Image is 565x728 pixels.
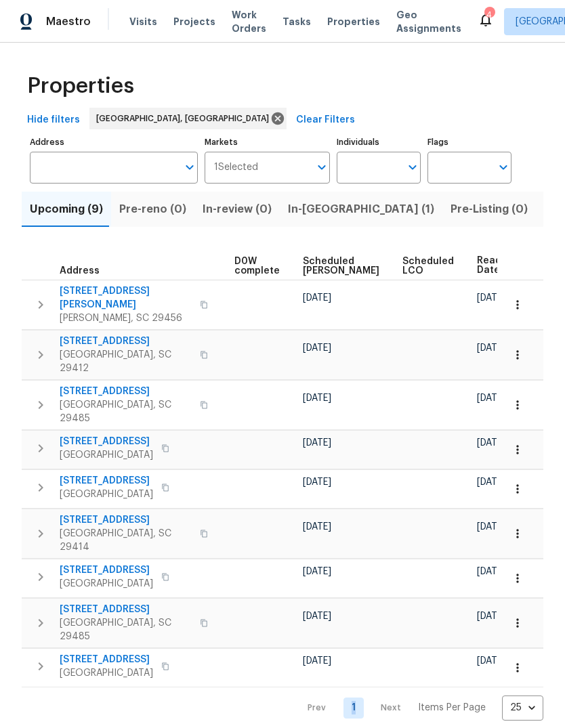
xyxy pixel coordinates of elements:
[451,200,528,219] span: Pre-Listing (0)
[203,200,272,219] span: In-review (0)
[60,653,153,666] span: [STREET_ADDRESS]
[232,8,266,35] span: Work Orders
[477,343,505,353] span: [DATE]
[343,698,364,719] a: Goto page 1
[60,513,192,527] span: [STREET_ADDRESS]
[214,162,258,173] span: 1 Selected
[494,158,513,177] button: Open
[60,666,153,680] span: [GEOGRAPHIC_DATA]
[303,393,331,403] span: [DATE]
[234,257,280,276] span: D0W complete
[295,695,543,721] nav: Pagination Navigation
[477,522,505,532] span: [DATE]
[291,108,360,133] button: Clear Filters
[60,398,192,425] span: [GEOGRAPHIC_DATA], SC 29485
[60,474,153,488] span: [STREET_ADDRESS]
[418,701,486,714] p: Items Per Page
[477,477,505,487] span: [DATE]
[303,343,331,353] span: [DATE]
[303,522,331,532] span: [DATE]
[303,438,331,448] span: [DATE]
[60,435,153,448] span: [STREET_ADDRESS]
[303,656,331,666] span: [DATE]
[477,612,505,621] span: [DATE]
[303,477,331,487] span: [DATE]
[303,293,331,303] span: [DATE]
[477,393,505,403] span: [DATE]
[96,112,274,125] span: [GEOGRAPHIC_DATA], [GEOGRAPHIC_DATA]
[60,603,192,616] span: [STREET_ADDRESS]
[337,138,421,146] label: Individuals
[296,112,355,129] span: Clear Filters
[60,385,192,398] span: [STREET_ADDRESS]
[60,448,153,462] span: [GEOGRAPHIC_DATA]
[89,108,287,129] div: [GEOGRAPHIC_DATA], [GEOGRAPHIC_DATA]
[477,438,505,448] span: [DATE]
[60,577,153,591] span: [GEOGRAPHIC_DATA]
[180,158,199,177] button: Open
[60,284,192,312] span: [STREET_ADDRESS][PERSON_NAME]
[502,690,543,725] div: 25
[484,8,494,22] div: 4
[60,312,192,325] span: [PERSON_NAME], SC 29456
[327,15,380,28] span: Properties
[60,488,153,501] span: [GEOGRAPHIC_DATA]
[303,567,331,576] span: [DATE]
[403,158,422,177] button: Open
[427,138,511,146] label: Flags
[119,200,186,219] span: Pre-reno (0)
[303,257,379,276] span: Scheduled [PERSON_NAME]
[288,200,434,219] span: In-[GEOGRAPHIC_DATA] (1)
[402,257,454,276] span: Scheduled LCO
[60,335,192,348] span: [STREET_ADDRESS]
[60,348,192,375] span: [GEOGRAPHIC_DATA], SC 29412
[282,17,311,26] span: Tasks
[30,138,198,146] label: Address
[27,112,80,129] span: Hide filters
[312,158,331,177] button: Open
[173,15,215,28] span: Projects
[477,256,507,275] span: Ready Date
[27,79,134,93] span: Properties
[477,293,505,303] span: [DATE]
[303,612,331,621] span: [DATE]
[396,8,461,35] span: Geo Assignments
[129,15,157,28] span: Visits
[30,200,103,219] span: Upcoming (9)
[60,616,192,643] span: [GEOGRAPHIC_DATA], SC 29485
[477,567,505,576] span: [DATE]
[60,527,192,554] span: [GEOGRAPHIC_DATA], SC 29414
[60,266,100,276] span: Address
[22,108,85,133] button: Hide filters
[205,138,331,146] label: Markets
[60,563,153,577] span: [STREET_ADDRESS]
[46,15,91,28] span: Maestro
[477,656,505,666] span: [DATE]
